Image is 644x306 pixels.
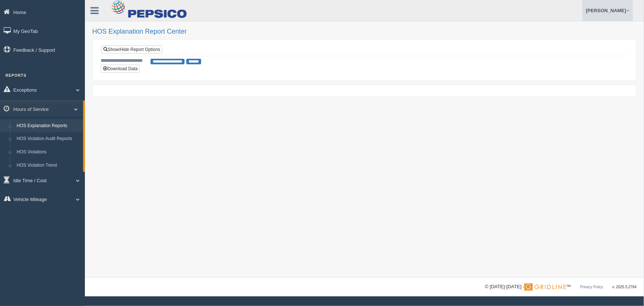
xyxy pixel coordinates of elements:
[13,146,83,159] a: HOS Violations
[485,283,637,291] div: © [DATE]-[DATE] - ™
[13,132,83,146] a: HOS Violation Audit Reports
[92,28,637,35] h2: HOS Explanation Report Center
[101,65,140,73] button: Download Data
[13,119,83,133] a: HOS Explanation Reports
[580,285,603,289] a: Privacy Policy
[13,159,83,172] a: HOS Violation Trend
[101,45,162,54] a: Show/Hide Report Options
[613,285,637,289] span: v. 2025.5.2764
[524,283,566,291] img: Gridline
